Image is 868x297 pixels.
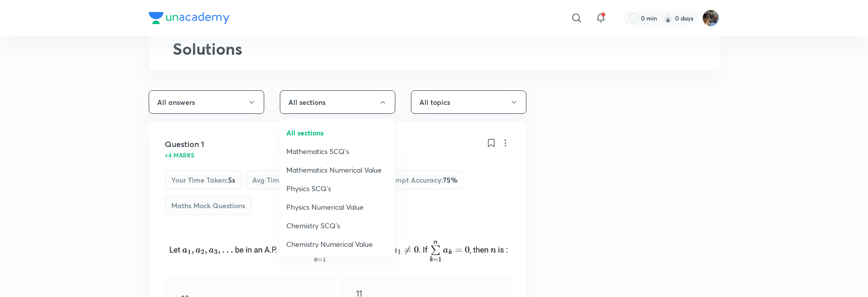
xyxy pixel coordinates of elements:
span: Mathematics SCQ's [286,146,389,157]
span: Chemistry SCQ's [286,220,389,231]
span: Chemistry Numerical Value [286,239,389,249]
span: Physics Numerical Value [286,202,389,212]
span: All sections [286,127,389,138]
span: Mathematics Numerical Value [286,165,389,175]
span: Physics SCQ's [286,183,389,194]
